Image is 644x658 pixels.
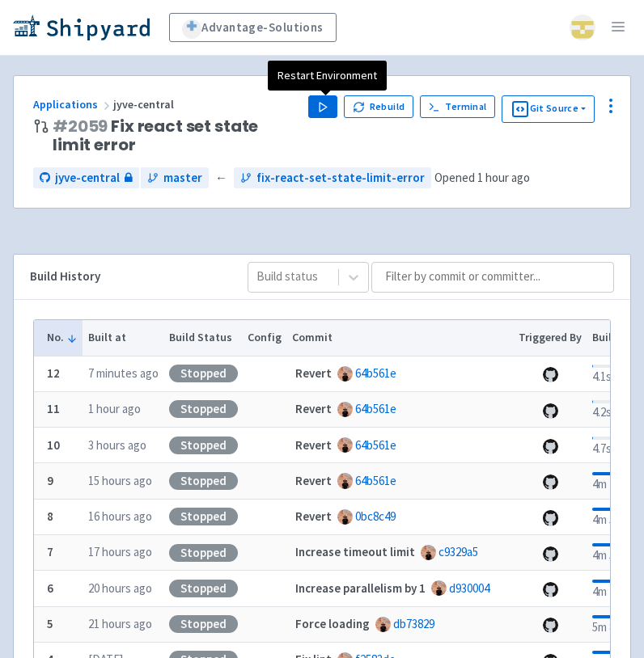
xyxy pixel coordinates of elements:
[355,401,396,416] a: 64b561e
[234,167,431,189] a: fix-react-set-state-limit-error
[83,320,163,356] th: Built at
[88,401,141,416] time: 1 hour ago
[33,167,139,189] a: jyve-central
[295,401,332,416] strong: Revert
[308,95,337,118] button: Play
[88,616,152,631] time: 21 hours ago
[295,437,332,453] strong: Revert
[113,97,176,112] span: jyve-central
[13,15,150,40] img: Shipyard logo
[295,473,332,488] strong: Revert
[169,437,238,454] div: Stopped
[169,580,238,597] div: Stopped
[295,508,332,524] strong: Revert
[47,580,53,596] b: 6
[420,95,495,118] a: Terminal
[355,473,396,488] a: 64b561e
[169,365,238,382] div: Stopped
[502,95,595,123] button: Git Source
[295,365,332,381] strong: Revert
[514,320,587,356] th: Triggered By
[88,473,152,488] time: 15 hours ago
[47,437,60,453] b: 10
[439,544,478,559] a: c9329a5
[88,437,146,453] time: 3 hours ago
[371,262,614,293] input: Filter by commit or committer...
[169,400,238,418] div: Stopped
[169,13,337,42] a: Advantage-Solutions
[47,329,78,346] button: No.
[295,580,426,596] strong: Increase parallelism by 1
[393,616,434,631] a: db73829
[169,472,238,490] div: Stopped
[141,167,209,189] a: master
[88,544,152,559] time: 17 hours ago
[88,580,152,596] time: 20 hours ago
[53,117,295,154] span: Fix react set state limit error
[47,616,53,631] b: 5
[30,268,222,286] div: Build History
[287,320,514,356] th: Commit
[256,169,425,188] span: fix-react-set-state-limit-error
[449,580,489,596] a: d930004
[243,320,287,356] th: Config
[47,508,53,524] b: 8
[163,169,202,188] span: master
[88,508,152,524] time: 16 hours ago
[163,320,243,356] th: Build Status
[88,365,159,381] time: 7 minutes ago
[295,544,415,559] strong: Increase timeout limit
[47,401,60,416] b: 11
[47,365,60,381] b: 12
[215,169,227,188] span: ←
[355,437,396,453] a: 64b561e
[47,544,53,559] b: 7
[355,365,396,381] a: 64b561e
[355,508,396,524] a: 0bc8c49
[55,169,120,188] span: jyve-central
[53,115,108,137] a: #2059
[295,616,370,631] strong: Force loading
[434,170,530,185] span: Opened
[169,544,238,562] div: Stopped
[47,473,53,488] b: 9
[169,615,238,633] div: Stopped
[477,170,530,185] time: 1 hour ago
[344,95,413,118] button: Rebuild
[33,97,113,112] a: Applications
[169,508,238,525] div: Stopped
